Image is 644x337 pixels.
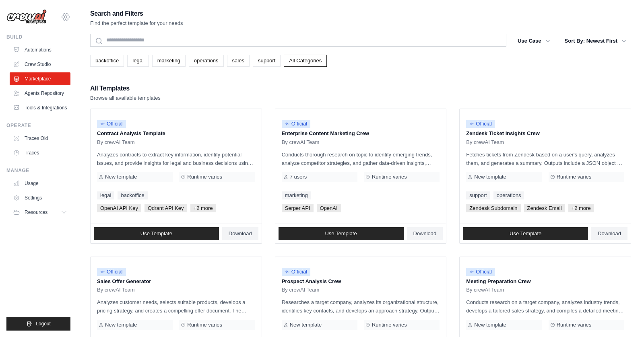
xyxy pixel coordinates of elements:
[282,268,311,276] span: Official
[10,177,70,190] a: Usage
[127,55,149,67] a: legal
[568,204,594,212] span: +2 more
[10,191,70,204] a: Settings
[591,227,627,240] a: Download
[118,191,147,199] a: backoffice
[282,287,320,293] span: By crewAI Team
[25,209,47,216] span: Resources
[466,139,504,146] span: By crewAI Team
[140,230,172,237] span: Use Template
[10,146,70,159] a: Traces
[10,58,70,71] a: Crew Studio
[282,277,440,286] p: Prospect Analysis Crew
[466,277,624,286] p: Meeting Preparation Crew
[229,230,252,237] span: Download
[97,204,141,212] span: OpenAI API Key
[524,204,565,212] span: Zendesk Email
[90,8,183,19] h2: Search and Filters
[466,150,624,167] p: Fetches tickets from Zendesk based on a user's query, analyzes them, and generates a summary. Out...
[6,167,70,174] div: Manage
[466,287,504,293] span: By crewAI Team
[560,34,631,48] button: Sort By: Newest First
[282,204,314,212] span: Serper API
[466,191,490,199] a: support
[284,55,327,67] a: All Categories
[90,83,161,94] h2: All Templates
[144,204,187,212] span: Qdrant API Key
[372,322,407,328] span: Runtime varies
[90,55,124,67] a: backoffice
[187,174,222,180] span: Runtime varies
[290,174,307,180] span: 7 users
[97,129,255,138] p: Contract Analysis Template
[282,129,440,138] p: Enterprise Content Marketing Crew
[279,227,404,240] a: Use Template
[36,321,51,327] span: Logout
[510,230,541,237] span: Use Template
[97,150,255,167] p: Analyzes contracts to extract key information, identify potential issues, and provide insights fo...
[466,120,495,128] span: Official
[466,129,624,138] p: Zendesk Ticket Insights Crew
[227,55,250,67] a: sales
[466,204,520,212] span: Zendesk Subdomain
[290,322,322,328] span: New template
[6,9,47,25] img: Logo
[10,87,70,100] a: Agents Repository
[598,230,621,237] span: Download
[407,227,443,240] a: Download
[282,150,440,167] p: Conducts thorough research on topic to identify emerging trends, analyze competitor strategies, a...
[97,191,114,199] a: legal
[372,174,407,180] span: Runtime varies
[282,191,311,199] a: marketing
[463,227,588,240] a: Use Template
[282,298,440,315] p: Researches a target company, analyzes its organizational structure, identifies key contacts, and ...
[513,34,555,48] button: Use Case
[6,122,70,129] div: Operate
[90,94,161,102] p: Browse all available templates
[10,101,70,114] a: Tools & Integrations
[6,34,70,40] div: Build
[90,19,183,27] p: Find the perfect template for your needs
[317,204,341,212] span: OpenAI
[97,139,135,146] span: By crewAI Team
[6,317,70,331] button: Logout
[282,120,311,128] span: Official
[152,55,186,67] a: marketing
[105,322,137,328] span: New template
[413,230,437,237] span: Download
[10,132,70,145] a: Traces Old
[474,322,506,328] span: New template
[557,174,592,180] span: Runtime varies
[222,227,258,240] a: Download
[190,204,216,212] span: +2 more
[474,174,506,180] span: New template
[466,268,495,276] span: Official
[97,287,135,293] span: By crewAI Team
[97,268,126,276] span: Official
[282,139,320,146] span: By crewAI Team
[325,230,357,237] span: Use Template
[10,72,70,85] a: Marketplace
[187,322,222,328] span: Runtime varies
[10,43,70,56] a: Automations
[97,277,255,286] p: Sales Offer Generator
[189,55,224,67] a: operations
[493,191,524,199] a: operations
[94,227,219,240] a: Use Template
[253,55,281,67] a: support
[97,120,126,128] span: Official
[10,206,70,219] button: Resources
[97,298,255,315] p: Analyzes customer needs, selects suitable products, develops a pricing strategy, and creates a co...
[466,298,624,315] p: Conducts research on a target company, analyzes industry trends, develops a tailored sales strate...
[557,322,592,328] span: Runtime varies
[105,174,137,180] span: New template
